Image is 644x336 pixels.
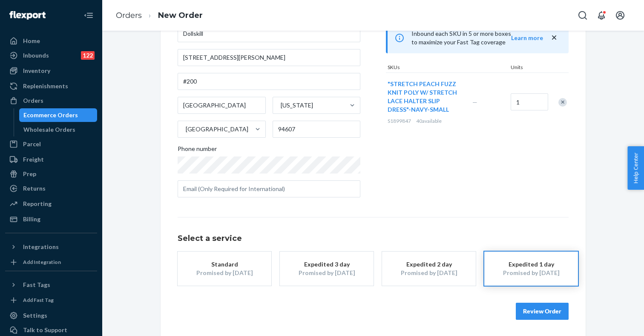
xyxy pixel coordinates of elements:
[472,98,477,106] span: —
[5,64,97,78] a: Inventory
[382,252,476,286] button: Expedited 2 dayPromised by [DATE]
[388,80,457,113] span: "STRETCH PEACH FUZZ KNIT POLY W/ STRETCH LACE HALTER SLIP DRESS"-NAVY-SMALL
[5,212,97,226] a: Billing
[178,49,360,66] input: Street Address
[23,311,47,320] div: Settings
[5,309,97,322] a: Settings
[497,269,565,277] div: Promised by [DATE]
[190,269,259,277] div: Promised by [DATE]
[395,269,463,277] div: Promised by [DATE]
[81,51,95,60] div: 122
[293,260,361,269] div: Expedited 3 day
[23,155,44,164] div: Freight
[178,252,271,286] button: StandardPromised by [DATE]
[23,111,78,119] div: Ecommerce Orders
[23,37,40,45] div: Home
[550,33,558,42] button: close
[5,167,97,181] a: Prep
[5,49,97,62] a: Inbounds122
[5,182,97,195] a: Returns
[593,7,610,24] button: Open notifications
[23,200,52,208] div: Reporting
[612,7,629,24] button: Open account menu
[158,11,203,20] a: New Order
[19,108,98,122] a: Ecommerce Orders
[388,118,411,124] span: S1899847
[5,278,97,292] button: Fast Tags
[116,11,142,20] a: Orders
[388,80,462,114] button: "STRETCH PEACH FUZZ KNIT POLY W/ STRETCH LACE HALTER SLIP DRESS"-NAVY-SMALL
[178,235,569,243] h1: Select a service
[23,326,67,334] div: Talk to Support
[23,296,54,304] div: Add Fast Tag
[23,125,75,134] div: Wholesale Orders
[5,137,97,151] a: Parcel
[23,243,59,251] div: Integrations
[511,34,543,42] button: Learn more
[23,258,61,266] div: Add Integration
[23,215,40,223] div: Billing
[280,252,374,286] button: Expedited 3 dayPromised by [DATE]
[5,240,97,254] button: Integrations
[416,118,442,124] span: 40 available
[178,73,360,90] input: Street Address 2 (Optional)
[395,260,463,269] div: Expedited 2 day
[497,260,565,269] div: Expedited 1 day
[190,260,259,269] div: Standard
[280,101,281,110] input: [US_STATE]
[281,101,313,110] div: [US_STATE]
[23,281,50,289] div: Fast Tags
[5,94,97,107] a: Orders
[80,7,97,24] button: Close Navigation
[23,140,41,148] div: Parcel
[109,3,210,28] ol: breadcrumbs
[23,82,68,90] div: Replenishments
[273,121,361,138] input: ZIP Code
[558,98,567,107] div: Remove Item
[19,123,98,136] a: Wholesale Orders
[5,34,97,48] a: Home
[386,23,569,53] div: Inbound each SKU in 5 or more boxes to maximize your Fast Tag coverage
[5,197,97,211] a: Reporting
[23,184,46,193] div: Returns
[516,303,569,320] button: Review Order
[23,51,49,60] div: Inbounds
[627,146,644,190] button: Help Center
[5,79,97,93] a: Replenishments
[5,153,97,166] a: Freight
[574,7,591,24] button: Open Search Box
[178,97,266,114] input: City
[509,64,547,72] div: Units
[484,252,578,286] button: Expedited 1 dayPromised by [DATE]
[293,269,361,277] div: Promised by [DATE]
[5,257,97,267] a: Add Integration
[185,125,186,133] input: [GEOGRAPHIC_DATA]
[178,145,217,156] span: Phone number
[178,180,360,197] input: Email (Only Required for International)
[5,295,97,305] a: Add Fast Tag
[9,11,46,20] img: Flexport logo
[186,125,248,133] div: [GEOGRAPHIC_DATA]
[178,25,360,42] input: Company Name
[386,64,509,72] div: SKUs
[23,96,43,105] div: Orders
[23,170,36,178] div: Prep
[511,93,548,110] input: Quantity
[23,67,50,75] div: Inventory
